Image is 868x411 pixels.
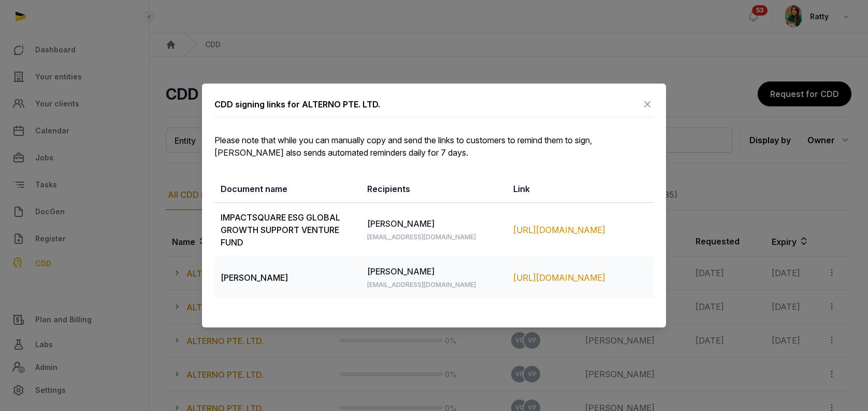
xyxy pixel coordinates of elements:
span: [EMAIL_ADDRESS][DOMAIN_NAME] [367,233,476,241]
div: [URL][DOMAIN_NAME] [513,224,647,236]
th: Document name [214,175,361,203]
div: [URL][DOMAIN_NAME] [513,271,647,284]
div: CDD signing links for ALTERNO PTE. LTD. [214,98,380,111]
span: [PERSON_NAME] [221,272,288,283]
td: [PERSON_NAME] [361,203,508,257]
th: Link [507,175,654,203]
p: Please note that while you can manually copy and send the links to customers to remind them to si... [214,134,654,159]
th: Recipients [361,175,508,203]
span: IMPACTSQUARE ESG GLOBAL GROWTH SUPPORT VENTURE FUND [221,212,340,248]
span: [EMAIL_ADDRESS][DOMAIN_NAME] [367,281,476,289]
td: [PERSON_NAME] [361,257,508,298]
